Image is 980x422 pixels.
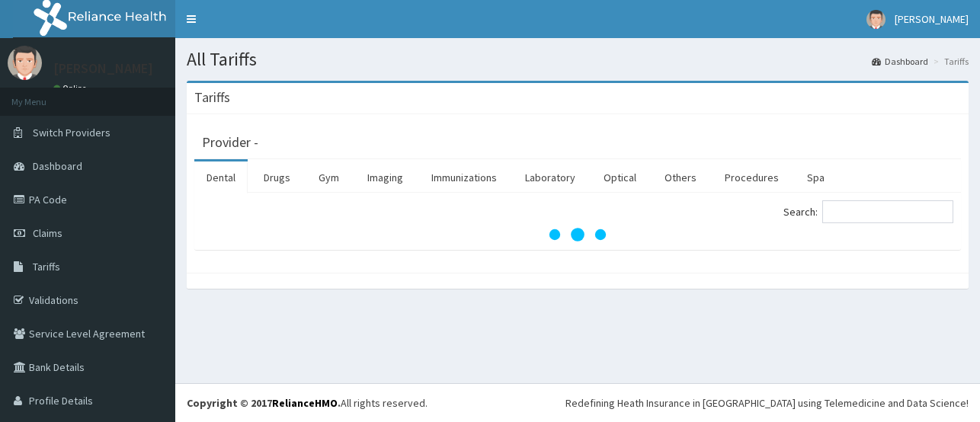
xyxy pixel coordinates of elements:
[8,46,42,80] img: User Image
[591,161,649,193] a: Optical
[783,200,953,223] label: Search:
[187,50,969,69] h1: All Tariffs
[795,161,837,193] a: Spa
[194,91,230,104] h3: Tariffs
[822,200,953,223] input: Search:
[419,161,509,193] a: Immunizations
[866,10,886,29] img: User Image
[33,260,60,273] span: Tariffs
[187,396,341,410] strong: Copyright © 2017 .
[547,204,608,265] svg: audio-loading
[713,161,791,193] a: Procedures
[53,62,153,75] p: [PERSON_NAME]
[565,395,969,411] div: Redefining Heath Insurance in [GEOGRAPHIC_DATA] using Telemedicine and Data Science!
[202,136,258,149] h3: Provider -
[355,161,415,193] a: Imaging
[513,161,588,193] a: Laboratory
[272,396,338,410] a: RelianceHMO
[251,161,303,193] a: Drugs
[33,159,82,173] span: Dashboard
[33,226,62,240] span: Claims
[306,161,351,193] a: Gym
[872,55,928,68] a: Dashboard
[652,161,709,193] a: Others
[53,83,90,94] a: Online
[175,383,980,422] footer: All rights reserved.
[895,12,969,26] span: [PERSON_NAME]
[194,161,248,193] a: Dental
[33,126,110,139] span: Switch Providers
[930,55,969,68] li: Tariffs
